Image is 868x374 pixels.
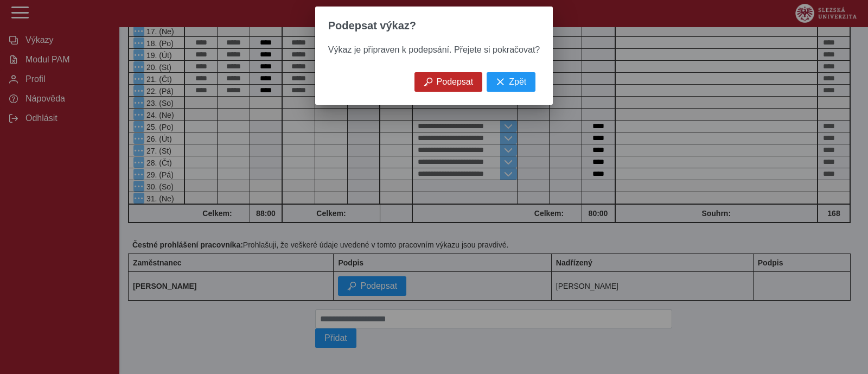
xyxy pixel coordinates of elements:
[437,77,474,87] span: Podepsat
[509,77,526,87] span: Zpět
[414,72,483,92] button: Podepsat
[328,45,540,54] span: Výkaz je připraven k podepsání. Přejete si pokračovat?
[328,20,416,32] span: Podepsat výkaz?
[487,72,535,92] button: Zpět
